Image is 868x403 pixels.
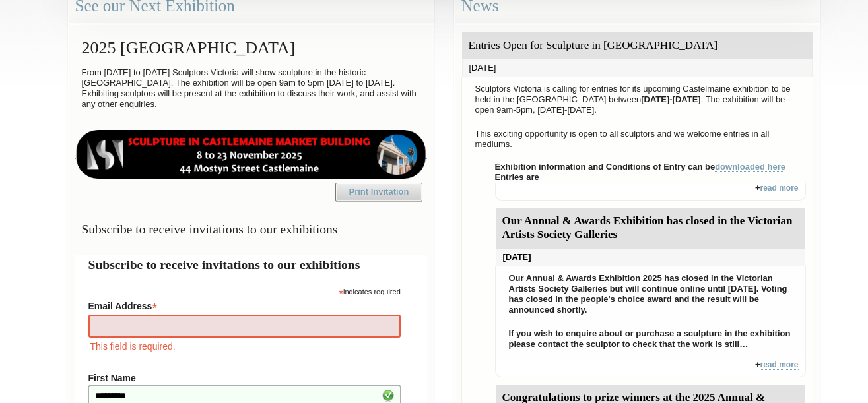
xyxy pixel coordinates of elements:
[335,183,422,201] a: Print Invitation
[496,249,805,266] div: [DATE]
[760,360,798,370] a: read more
[75,64,427,113] p: From [DATE] to [DATE] Sculptors Victoria will show sculpture in the historic [GEOGRAPHIC_DATA]. T...
[88,284,401,297] div: indicates required
[462,59,813,77] div: [DATE]
[75,130,427,179] img: castlemaine-ldrbd25v2.png
[502,325,799,353] p: If you wish to enquire about or purchase a sculpture in the exhibition please contact the sculpto...
[88,339,401,354] div: This field is required.
[496,208,805,249] div: Our Annual & Awards Exhibition has closed in the Victorian Artists Society Galleries
[641,94,701,104] strong: [DATE]-[DATE]
[75,216,427,242] h3: Subscribe to receive invitations to our exhibitions
[495,162,786,172] strong: Exhibition information and Conditions of Entry can be
[469,125,806,153] p: This exciting opportunity is open to all sculptors and we welcome entries in all mediums.
[715,162,785,172] a: downloaded here
[495,183,806,201] div: +
[88,373,401,383] label: First Name
[502,270,799,319] p: Our Annual & Awards Exhibition 2025 has closed in the Victorian Artists Society Galleries but wil...
[495,359,806,377] div: +
[469,80,806,119] p: Sculptors Victoria is calling for entries for its upcoming Castelmaine exhibition to be held in t...
[75,32,427,64] h2: 2025 [GEOGRAPHIC_DATA]
[88,255,414,274] h2: Subscribe to receive invitations to our exhibitions
[462,32,813,59] div: Entries Open for Sculpture in [GEOGRAPHIC_DATA]
[760,183,798,193] a: read more
[88,297,401,313] label: Email Address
